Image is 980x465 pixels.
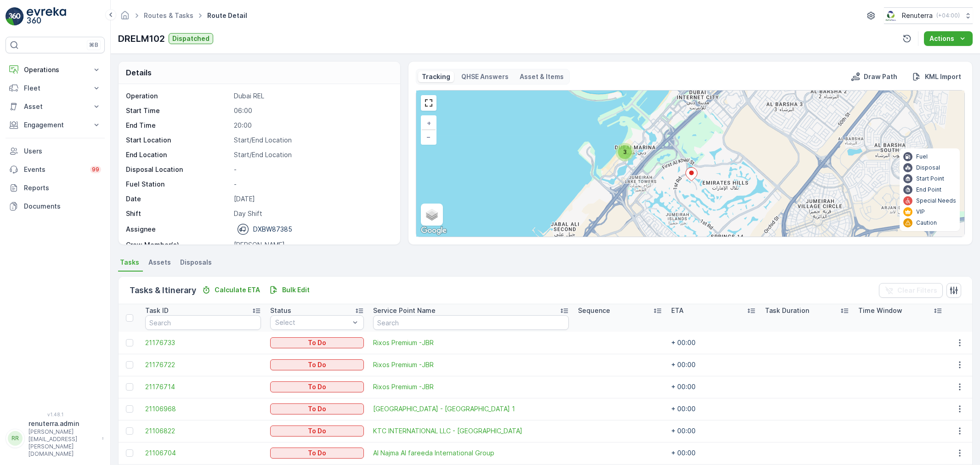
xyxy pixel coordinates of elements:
button: Engagement [6,116,105,134]
p: Actions [929,34,954,43]
a: View Fullscreen [422,96,436,110]
p: Details [126,67,152,78]
button: Draw Path [847,71,901,82]
td: + 00:00 [667,354,760,376]
td: + 00:00 [667,398,760,420]
p: Time Window [858,306,902,315]
button: To Do [270,425,364,437]
p: Day Shift [234,209,391,218]
span: Route Detail [205,11,249,20]
button: Fleet [6,79,105,97]
button: To Do [270,337,364,348]
span: Assets [148,258,171,267]
p: Asset [24,102,86,111]
img: logo [6,7,24,26]
span: [GEOGRAPHIC_DATA] - [GEOGRAPHIC_DATA] 1 [373,404,569,414]
button: To Do [270,403,364,414]
p: Renuterra [902,11,933,20]
p: Disposal [916,164,940,171]
p: Service Point Name [373,306,436,315]
p: To Do [308,448,326,458]
span: 3 [623,148,627,155]
p: ( +04:00 ) [936,12,960,19]
td: + 00:00 [667,376,760,398]
p: 06:00 [234,106,391,115]
div: Toggle Row Selected [126,339,133,346]
td: + 00:00 [667,420,760,442]
a: Rixos Premium -JBR [373,338,569,347]
p: Operations [24,65,86,74]
p: Dubai REL [234,91,391,101]
a: Reports [6,179,105,197]
span: v 1.48.1 [6,412,105,417]
p: Dispatched [172,34,210,43]
p: QHSE Answers [461,72,509,81]
td: + 00:00 [667,442,760,464]
p: ETA [671,306,684,315]
p: Shift [126,209,230,218]
p: 20:00 [234,121,391,130]
p: Start Point [916,175,944,182]
p: Assignee [126,225,156,234]
a: Rixos Premium -JBR [373,360,569,369]
p: Users [24,147,101,156]
span: KTC INTERNATIONAL LLC - [GEOGRAPHIC_DATA] [373,426,569,436]
a: Users [6,142,105,160]
p: End Time [126,121,230,130]
p: 99 [92,166,99,173]
div: Toggle Row Selected [126,427,133,435]
p: Operation [126,91,230,101]
td: + 00:00 [667,332,760,354]
a: 21176733 [145,338,261,347]
p: Crew Member(s) [126,240,230,250]
span: Disposals [180,258,212,267]
p: To Do [308,404,326,414]
span: 21176714 [145,382,261,391]
span: Al Najma Al fareeda International Group [373,448,569,458]
p: [PERSON_NAME][EMAIL_ADDRESS][PERSON_NAME][DOMAIN_NAME] [28,428,97,458]
button: Operations [6,61,105,79]
p: Task ID [145,306,169,315]
p: - [234,165,391,174]
a: Zoom In [422,116,436,130]
div: Toggle Row Selected [126,405,133,413]
p: To Do [308,360,326,369]
button: Asset [6,97,105,116]
p: Task Duration [765,306,809,315]
p: ⌘B [89,41,98,49]
div: 3 [616,143,634,161]
p: Select [275,318,350,327]
img: logo_light-DOdMpM7g.png [27,7,66,26]
a: Buds Public School - Muhaisinah 1 [373,404,569,414]
a: 21106968 [145,404,261,414]
a: Routes & Tasks [144,11,193,19]
p: Fleet [24,84,86,93]
p: Calculate ETA [215,285,260,295]
a: Events99 [6,160,105,179]
button: Bulk Edit [266,284,313,295]
p: Start/End Location [234,150,391,159]
a: KTC INTERNATIONAL LLC - Emirates Hills [373,426,569,436]
a: Rixos Premium -JBR [373,382,569,391]
button: Actions [924,31,973,46]
p: To Do [308,426,326,436]
p: Clear Filters [897,286,937,295]
p: Status [270,306,291,315]
p: End Point [916,186,941,193]
div: RR [8,431,23,446]
p: Caution [916,219,937,227]
button: Dispatched [169,33,213,44]
p: Special Needs [916,197,956,204]
p: Start Time [126,106,230,115]
p: To Do [308,382,326,391]
img: Google [419,225,449,237]
p: Asset & Items [520,72,564,81]
p: DXBW87385 [253,225,292,234]
span: 21106822 [145,426,261,436]
p: VIP [916,208,925,215]
p: Disposal Location [126,165,230,174]
span: 21176722 [145,360,261,369]
p: Documents [24,202,101,211]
